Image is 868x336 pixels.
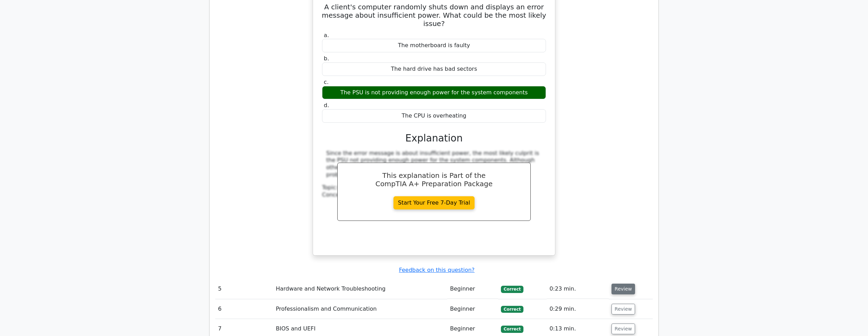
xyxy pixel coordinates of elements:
button: Review [611,324,635,334]
td: Beginner [447,299,498,319]
td: 5 [215,279,273,299]
span: Correct [501,306,523,313]
div: The PSU is not providing enough power for the system components [322,86,546,100]
div: The CPU is overheating [322,109,546,123]
button: Review [611,304,635,315]
td: 0:23 min. [547,279,609,299]
td: Hardware and Network Troubleshooting [273,279,448,299]
span: d. [324,102,329,109]
h5: A client's computer randomly shuts down and displays an error message about insufficient power. W... [321,3,547,28]
span: b. [324,55,329,62]
td: 0:29 min. [547,299,609,319]
div: The hard drive has bad sectors [322,62,546,76]
span: Correct [501,286,523,293]
span: Correct [501,326,523,333]
div: Topic: [322,184,546,191]
span: c. [324,79,329,85]
div: Since the error message is about insufficient power, the most likely culprit is the PSU not provi... [326,150,542,179]
td: 6 [215,299,273,319]
td: Professionalism and Communication [273,299,448,319]
span: a. [324,32,329,38]
div: The motherboard is faulty [322,39,546,52]
button: Review [611,284,635,294]
td: Beginner [447,279,498,299]
h3: Explanation [326,132,542,144]
div: Concept: [322,191,546,199]
a: Start Your Free 7-Day Trial [393,196,475,209]
a: Feedback on this question? [399,267,475,273]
